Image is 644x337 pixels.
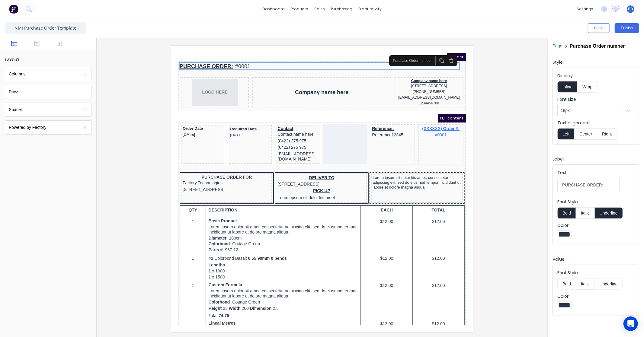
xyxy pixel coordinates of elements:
[212,5,256,11] div: Purchase Order number
[217,48,284,53] div: 1234456780
[557,170,620,178] div: Text
[557,270,634,276] label: Font Style
[9,71,25,77] div: Columns
[99,91,140,98] div: (0422) 275 975
[259,5,288,14] a: dashboard
[288,5,311,14] div: products
[328,5,355,14] div: purchasing
[553,59,639,68] div: Style:
[52,73,92,86] div: Required Date[DATE]
[557,73,634,79] label: Display
[4,73,45,84] div: Order Date[DATE]
[4,122,92,127] div: PURCHASE ORDER FOR
[259,61,287,70] span: PDF content
[258,4,268,12] button: Duplicate
[9,107,22,113] div: Spacer
[5,57,19,63] div: layout
[99,122,187,135] div: DELIVER TO[STREET_ADDRESS]
[5,85,91,99] div: Rows
[576,207,595,219] button: Italic
[9,124,46,131] div: Powered by Factory
[557,222,634,228] label: Color
[99,85,140,92] div: (0422) 275 975
[99,73,140,79] div: Contact
[574,128,597,140] button: Center
[194,122,283,138] div: Lorem ipsum sit dolor kis amet, consectetur adipscing elit, sed do eiusmod tempor incididunt ut l...
[597,128,617,140] button: Right
[553,156,639,164] div: Label:
[1,10,286,18] div: PURCHASE ORDER:#0001
[557,293,634,299] label: Color
[5,22,86,34] input: Enter template name here
[99,78,140,85] div: Contact name here
[570,43,625,49] h2: Purchase Order number
[553,43,562,49] button: Page
[194,73,235,86] div: Reference:Reference12345
[5,67,91,81] div: Columns
[615,23,639,33] button: Publish
[557,199,634,205] label: Font Style
[5,55,91,65] button: layout
[9,5,18,14] img: Factory
[9,89,19,95] div: Rows
[311,5,328,14] div: sales
[4,127,92,134] div: Factory Technologies
[4,26,69,53] div: LOGO HERE
[5,120,91,135] div: Powered by Factory
[595,207,623,219] button: Underline
[1,71,286,113] div: Order Date[DATE]Required Date[DATE]ContactContact name here(0422) 275 975(0422) 275 975[EMAIL_ADD...
[217,42,284,48] div: [EMAIL_ADDRESS][DOMAIN_NAME]
[99,98,140,110] div: [EMAIL_ADDRESS][DOMAIN_NAME]
[4,134,92,140] div: [STREET_ADDRESS]
[1,119,286,153] div: PURCHASE ORDER FORFactory Technologies[STREET_ADDRESS]DELIVER TO[STREET_ADDRESS]PICK UPLorem ipsu...
[557,178,620,192] input: Text
[557,128,574,140] button: Left
[574,5,596,14] div: settings
[578,81,598,93] button: Wrap
[576,278,595,290] button: Italic
[217,36,284,42] div: [PHONE_NUMBER]
[241,73,284,86] div: (XXXXXX) Order #:#0001
[553,256,639,265] div: Value:
[623,316,638,331] div: Open Intercom Messenger
[75,36,212,43] div: Company name here
[557,207,576,219] button: Bold
[595,278,623,290] button: Underline
[1,24,286,56] div: LOGO HERECompany name hereCompany name here[STREET_ADDRESS][PHONE_NUMBER][EMAIL_ADDRESS][DOMAIN_N...
[355,5,385,14] div: productivity
[557,96,634,102] label: Font size
[628,6,633,12] span: BD
[5,103,91,117] div: Spacer
[217,30,284,36] div: [STREET_ADDRESS]
[588,23,610,33] button: Close
[268,4,278,12] button: Delete
[217,26,284,30] div: Company name here
[557,81,578,93] button: Inline
[557,120,634,126] label: Text alignment
[557,278,576,290] button: Bold
[99,135,187,149] div: PICK UPLorem ipsum sit dolor kis amet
